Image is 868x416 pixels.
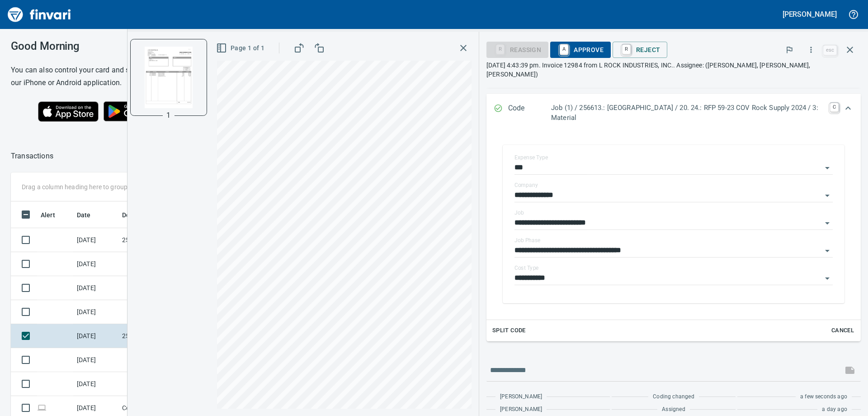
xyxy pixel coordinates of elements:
[11,151,53,162] nav: breadcrumb
[500,405,542,414] span: [PERSON_NAME]
[653,392,694,402] span: Coding changed
[500,392,542,402] span: [PERSON_NAME]
[73,372,118,396] td: [DATE]
[77,210,103,220] span: Date
[830,103,839,112] a: C
[99,96,176,126] img: Get it on Google Play
[490,324,528,338] button: Split Code
[11,151,53,162] p: Transactions
[22,182,154,191] p: Drag a column heading here to group the table
[823,45,837,55] a: esc
[486,61,861,79] p: [DATE] 4:43:39 pm. Invoice 12984 from L ROCK INDUSTRIES, INC.. Assignee: ([PERSON_NAME], [PERSON_...
[41,210,55,220] span: Alert
[73,348,118,372] td: [DATE]
[620,42,660,57] span: Reject
[486,132,861,341] div: Expand
[492,325,526,336] span: Split Code
[41,210,67,220] span: Alert
[218,43,264,54] span: Page 1 of 1
[783,10,837,19] h5: [PERSON_NAME]
[73,300,118,324] td: [DATE]
[77,210,91,220] span: Date
[122,210,156,220] span: Description
[38,101,99,122] img: Download on the App Store
[73,324,118,348] td: [DATE]
[37,405,47,411] span: Online transaction
[514,182,538,188] label: Company
[214,40,268,57] button: Page 1 of 1
[557,42,604,57] span: Approve
[821,217,834,230] button: Open
[11,40,203,53] h3: Good Morning
[514,238,540,243] label: Job Phase
[622,44,631,54] a: R
[828,324,857,338] button: Cancel
[486,45,548,53] div: Reassign
[830,325,855,336] span: Cancel
[138,47,199,108] img: Page 1
[514,155,548,160] label: Expense Type
[821,272,834,285] button: Open
[550,42,611,58] button: AApprove
[821,162,834,174] button: Open
[821,244,834,257] button: Open
[118,228,200,252] td: 256613
[514,265,539,271] label: Cost Type
[551,103,825,123] p: Job (1) / 256613.: [GEOGRAPHIC_DATA] / 20. 24.: RFP 59-23 COV Rock Supply 2024 / 3: Material
[839,359,861,381] span: This records your message into the invoice and notifies anyone mentioned
[5,4,73,25] img: Finvari
[662,405,685,414] span: Assigned
[821,39,861,61] span: Close invoice
[560,44,568,54] a: A
[486,94,861,132] div: Expand
[73,228,118,252] td: [DATE]
[780,7,839,21] button: [PERSON_NAME]
[122,210,168,220] span: Description
[118,324,200,348] td: 256613
[514,210,524,215] label: Job
[822,405,847,414] span: a day ago
[801,40,821,60] button: More
[166,110,170,121] p: 1
[613,42,667,58] button: RReject
[800,392,847,402] span: a few seconds ago
[508,103,551,123] p: Code
[821,189,834,202] button: Open
[11,64,203,89] h6: You can also control your card and submit expenses from our iPhone or Android application.
[73,252,118,276] td: [DATE]
[779,40,799,60] button: Flag
[73,276,118,300] td: [DATE]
